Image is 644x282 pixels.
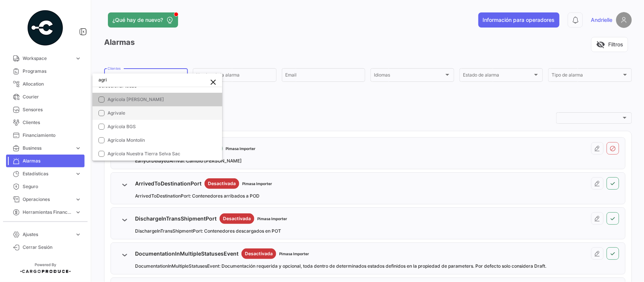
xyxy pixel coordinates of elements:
[92,73,222,87] input: dropdown search
[108,110,125,116] span: Agrivale
[108,137,145,143] span: Agrícola Montolín
[108,124,136,129] span: Agrícola BGS
[108,151,180,156] span: Agrícola Nuestra Tierra Selva Sac
[108,97,164,102] span: Agricola [PERSON_NAME]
